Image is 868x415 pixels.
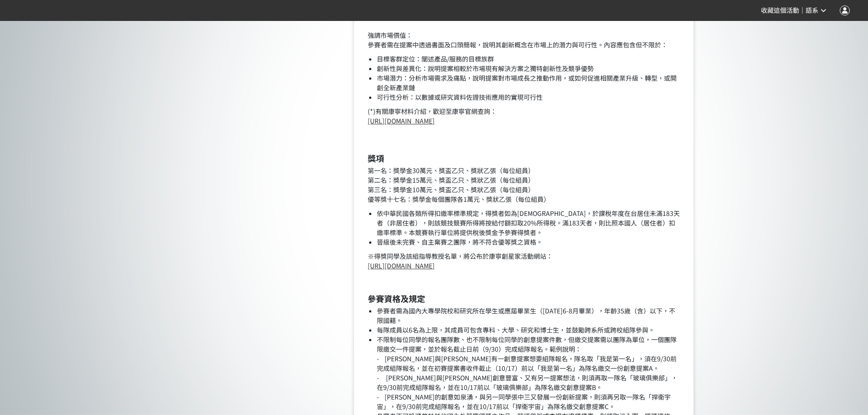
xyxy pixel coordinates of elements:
[377,325,680,335] li: 每隊成員以6名為上限，其成員可包含專科、大學、研究和博士生，並鼓勵跨系所或跨校組隊參與。
[368,21,680,50] p: 強調市場價值： 參賽者需在提案中透過書面及口頭簡報，說明其創新概念在市場上的潛力與可行性。內容應包含但不限於：
[368,261,435,270] a: [URL][DOMAIN_NAME]
[368,152,384,164] strong: 獎項
[806,7,818,14] span: 語系
[377,306,680,325] li: 參賽者需為國內大專學院校和研究所在學生或應屆畢業生（[DATE]6-8月畢業），年齡35歲（含）以下，不限國籍。
[368,107,680,126] p: (*)有關康寧材料介紹，歡迎至康寧官網查詢：
[377,237,680,247] li: 晉級後未完賽、自主棄賽之團隊，將不符合優等獎之資格。
[368,292,425,304] strong: 參賽資格及規定
[368,116,435,125] a: [URL][DOMAIN_NAME]
[377,54,680,64] li: 目標客群定位：闡述產品/服務的目標族群
[799,6,806,15] span: ｜
[377,73,680,92] li: 市場潛力：分析市場需求及痛點，說明提案對市場成長之推動作用，或如何促進相關產業升級、轉型，或開創全新產業鏈
[377,209,680,237] li: 依中華民國各類所得扣繳率標準規定，得獎者如為[DEMOGRAPHIC_DATA]，於課稅年度在台居住未滿183天者（非居住者），則該競技競賽所得將按給付額扣取20%所得稅。滿183天者，則比照本...
[368,166,680,204] p: 第一名：獎學金30萬元、獎盃乙只、獎狀乙張（每位組員） 第二名：獎學金15萬元、獎盃乙只、獎狀乙張（每位組員） 第三名：獎學金10萬元、獎盃乙只、獎狀乙張（每位組員） 優等獎十七名：獎學金每個團...
[368,251,680,271] p: ※得獎同學及該組指導教授名單，將公布於康寧創星家活動網站：
[377,92,680,102] li: 可行性分析：以數據或研究資料佐證技術應用的實現可行性
[377,335,680,411] li: 不限制每位同學的報名團隊數、也不限制每位同學的創意提案件數，但繳交提案需以團隊為單位，一個團隊限繳交一件提案，並於報名截止日前（9/30）完成組隊報名。範例說明： - [PERSON_NAME]...
[761,7,799,14] span: 收藏這個活動
[377,64,680,73] li: 創新性與差異化：說明提案相較於市場現有解決方案之獨特創新性及競爭優勢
